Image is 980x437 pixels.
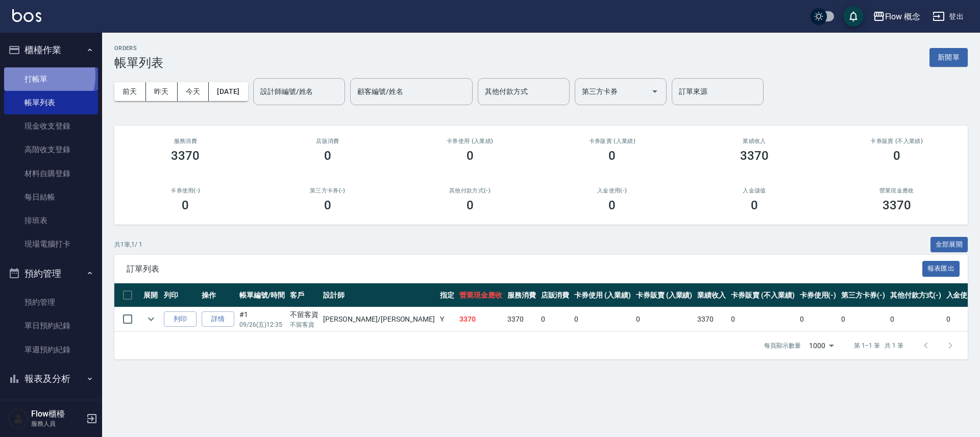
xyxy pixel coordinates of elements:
button: 昨天 [146,82,178,101]
img: Logo [12,9,41,22]
th: 卡券販賣 (入業績) [633,283,695,307]
button: 列印 [164,311,197,327]
h3: 0 [608,149,616,163]
h2: 卡券販賣 (不入業績) [838,138,955,144]
p: 09/26 (五) 12:35 [239,320,285,329]
button: 今天 [178,82,209,101]
h3: 0 [324,149,331,163]
th: 卡券使用(-) [797,283,839,307]
span: 訂單列表 [127,264,922,274]
td: 0 [797,307,839,331]
h2: 卡券使用(-) [127,187,244,194]
h2: 入金儲值 [696,187,814,194]
div: 1000 [805,332,838,359]
h3: 0 [182,198,189,212]
p: 不留客資 [290,320,318,329]
td: Y [437,307,457,331]
a: 打帳單 [4,67,98,91]
button: 報表匯出 [922,261,960,277]
h2: 入金使用(-) [553,187,671,194]
h3: 3370 [883,198,911,212]
h3: 0 [324,198,331,212]
th: 卡券使用 (入業績) [572,283,633,307]
h2: 其他付款方式(-) [411,187,529,194]
button: 登出 [928,7,968,26]
th: 服務消費 [505,283,538,307]
h3: 0 [467,149,474,163]
h2: 卡券使用 (入業績) [411,138,529,144]
p: 共 1 筆, 1 / 1 [114,240,142,249]
h3: 0 [608,198,616,212]
td: 0 [728,307,797,331]
th: 指定 [437,283,457,307]
button: [DATE] [209,82,248,101]
h5: Flow櫃檯 [31,409,83,419]
td: [PERSON_NAME] /[PERSON_NAME] [321,307,437,331]
a: 高階收支登錄 [4,138,98,161]
button: Open [647,83,663,100]
a: 每日結帳 [4,185,98,209]
th: 第三方卡券(-) [839,283,888,307]
button: 前天 [114,82,146,101]
th: 客戶 [287,283,321,307]
th: 列印 [161,283,199,307]
h3: 3370 [740,149,769,163]
th: 店販消費 [538,283,572,307]
button: 客戶管理 [4,392,98,418]
th: 業績收入 [695,283,728,307]
button: expand row [143,311,159,327]
button: Flow 概念 [869,6,925,27]
h2: 店販消費 [269,138,387,144]
th: 帳單編號/時間 [237,283,287,307]
a: 詳情 [202,311,234,327]
img: Person [8,408,29,429]
a: 報表匯出 [922,263,960,273]
td: 0 [538,307,572,331]
a: 現金收支登錄 [4,114,98,138]
h2: 業績收入 [696,138,814,144]
a: 現場電腦打卡 [4,232,98,256]
button: save [843,6,864,27]
a: 帳單列表 [4,91,98,114]
a: 單週預約紀錄 [4,338,98,361]
th: 其他付款方式(-) [888,283,944,307]
td: 3370 [695,307,728,331]
td: 0 [633,307,695,331]
td: #1 [237,307,287,331]
th: 設計師 [321,283,437,307]
td: 0 [888,307,944,331]
td: 0 [572,307,633,331]
div: Flow 概念 [885,10,921,23]
td: 3370 [457,307,505,331]
div: 不留客資 [290,309,318,320]
p: 第 1–1 筆 共 1 筆 [854,341,903,350]
a: 預約管理 [4,290,98,314]
h3: 3370 [171,149,200,163]
h3: 0 [893,149,900,163]
button: 報表及分析 [4,366,98,392]
a: 單日預約紀錄 [4,314,98,337]
th: 操作 [199,283,237,307]
h2: 營業現金應收 [838,187,955,194]
h2: ORDERS [114,45,163,52]
th: 展開 [141,283,161,307]
td: 3370 [505,307,538,331]
button: 預約管理 [4,260,98,287]
h2: 卡券販賣 (入業績) [553,138,671,144]
th: 卡券販賣 (不入業績) [728,283,797,307]
a: 材料自購登錄 [4,162,98,185]
a: 排班表 [4,209,98,232]
h3: 0 [751,198,758,212]
button: 新開單 [929,48,968,67]
th: 營業現金應收 [457,283,505,307]
h3: 0 [467,198,474,212]
h3: 服務消費 [127,138,244,144]
td: 0 [839,307,888,331]
h2: 第三方卡券(-) [269,187,387,194]
a: 新開單 [929,52,968,62]
h3: 帳單列表 [114,56,163,70]
p: 每頁顯示數量 [764,341,801,350]
button: 全部展開 [930,237,968,253]
p: 服務人員 [31,419,83,428]
button: 櫃檯作業 [4,37,98,63]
